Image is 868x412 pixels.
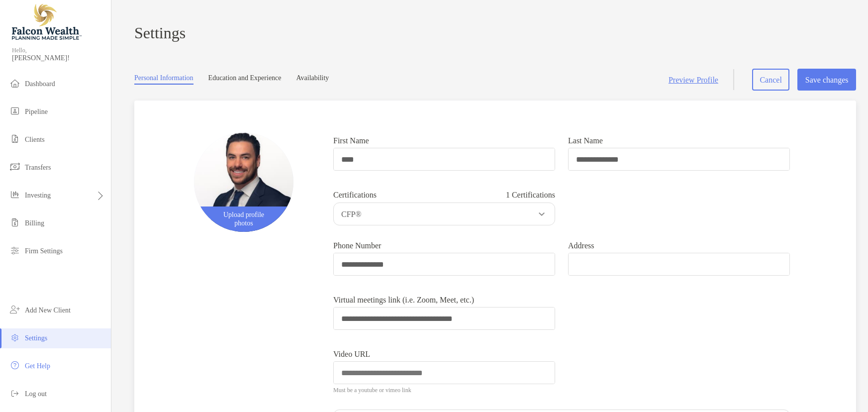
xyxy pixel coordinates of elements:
label: Address [568,241,594,250]
img: pipeline icon [9,105,21,117]
img: billing icon [9,216,21,228]
button: Cancel [752,69,789,91]
p: CFP® [336,208,557,220]
div: Must be a youtube or vimeo link [333,387,411,394]
img: get-help icon [9,359,21,371]
span: Get Help [25,362,50,370]
a: Education and Experience [208,74,282,85]
img: transfers icon [9,161,21,173]
img: firm-settings icon [9,244,21,256]
label: Virtual meetings link (i.e. Zoom, Meet, etc.) [333,296,474,304]
span: Dashboard [25,80,55,88]
span: Pipeline [25,108,48,115]
span: Firm Settings [25,247,63,255]
label: Phone Number [333,241,381,250]
label: Video URL [333,350,370,358]
img: logout icon [9,387,21,399]
img: add_new_client icon [9,304,21,315]
img: investing icon [9,189,21,201]
a: Preview Profile [669,75,718,85]
span: Settings [25,334,47,342]
label: Last Name [568,136,603,145]
button: Save changes [797,69,856,91]
img: Falcon Wealth Planning Logo [12,4,82,40]
span: Upload profile photos [194,206,293,232]
a: Availability [296,74,329,85]
a: Personal Information [134,74,193,85]
span: Billing [25,219,44,227]
img: dashboard icon [9,77,21,89]
span: [PERSON_NAME]! [12,54,105,62]
img: settings icon [9,331,21,343]
img: Avatar [194,132,293,232]
span: Transfers [25,164,51,171]
h3: Settings [134,24,856,42]
img: clients icon [9,133,21,145]
span: Investing [25,192,51,199]
span: Log out [25,390,47,398]
div: Certifications [333,191,555,200]
label: First Name [333,136,369,145]
span: 1 Certifications [506,191,555,200]
span: Clients [25,136,45,143]
span: Add New Client [25,307,71,314]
